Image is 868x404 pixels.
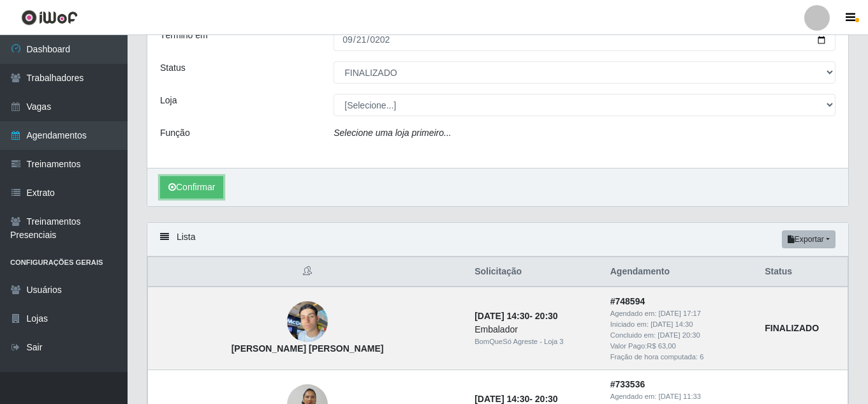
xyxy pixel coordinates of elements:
[474,311,557,321] strong: -
[610,391,750,402] div: Agendado em:
[757,257,848,287] th: Status
[651,320,693,328] time: [DATE] 14:30
[160,126,190,140] label: Função
[160,176,223,198] button: Confirmar
[160,94,177,107] label: Loja
[287,295,328,349] img: Francisco Mateus Santos Ribeiro
[474,311,529,321] time: [DATE] 14:30
[467,257,603,287] th: Solicitação
[782,230,835,248] button: Exportar
[659,310,701,317] time: [DATE] 17:17
[160,61,186,75] label: Status
[603,257,758,287] th: Agendamento
[474,323,595,336] div: Embalador
[659,393,701,400] time: [DATE] 11:33
[610,352,750,363] div: Fração de hora computada: 6
[610,319,750,330] div: Iniciado em:
[334,128,451,138] i: Selecione uma loja primeiro...
[535,311,558,321] time: 20:30
[535,394,558,404] time: 20:30
[610,296,645,306] strong: # 748594
[232,343,384,354] strong: [PERSON_NAME] [PERSON_NAME]
[610,341,750,352] div: Valor Pago: R$ 63,00
[610,379,645,389] strong: # 733536
[21,10,78,26] img: CoreUI Logo
[474,394,529,404] time: [DATE] 14:30
[334,29,835,51] input: 00/00/0000
[658,331,700,339] time: [DATE] 20:30
[474,394,557,404] strong: -
[160,29,208,42] label: Término em
[147,223,848,257] div: Lista
[610,308,750,319] div: Agendado em:
[610,330,750,341] div: Concluido em:
[474,336,595,347] div: BomQueSó Agreste - Loja 3
[765,323,819,333] strong: FINALIZADO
